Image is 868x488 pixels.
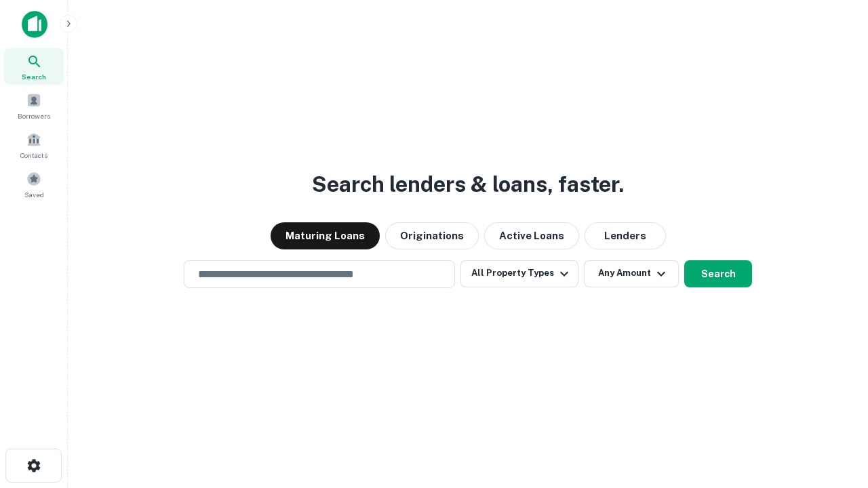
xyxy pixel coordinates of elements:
[484,222,579,249] button: Active Loans
[4,48,64,85] a: Search
[22,11,47,38] img: capitalize-icon.png
[271,222,380,249] button: Maturing Loans
[22,71,46,82] span: Search
[4,127,64,163] a: Contacts
[312,168,624,201] h3: Search lenders & loans, faster.
[460,260,578,287] button: All Property Types
[20,150,47,161] span: Contacts
[800,380,868,445] iframe: Chat Widget
[584,260,679,287] button: Any Amount
[4,166,64,203] a: Saved
[385,222,479,249] button: Originations
[4,87,64,124] a: Borrowers
[24,189,44,200] span: Saved
[684,260,752,287] button: Search
[18,110,50,121] span: Borrowers
[585,222,666,249] button: Lenders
